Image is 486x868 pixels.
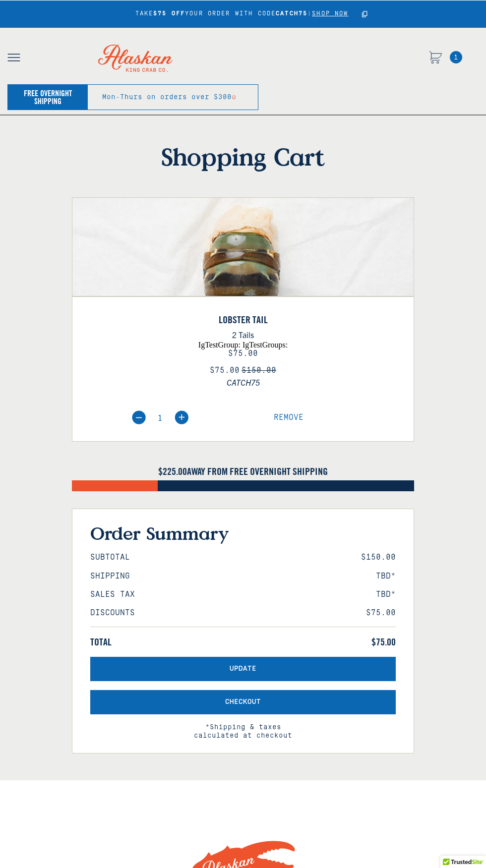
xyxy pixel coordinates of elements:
a: Lobster Tail [72,314,414,326]
span: $75.00 [366,608,396,618]
h3: Order Summary [90,522,396,544]
h1: Shopping Cart [72,142,414,171]
img: plus [175,410,188,424]
span: igTestGroup: [198,341,241,349]
span: Remove [274,413,304,422]
span: Shipping [90,572,130,581]
span: $75.00 [210,366,240,375]
span: CATCH75 [72,376,414,389]
a: Cart [450,51,462,63]
img: Alaskan King Crab Co. logo [86,32,185,84]
div: Mon-Thurs on orders over $300 [102,93,232,101]
span: Total [90,636,112,648]
span: Subtotal [90,553,130,562]
span: 1 [450,51,462,63]
s: $150.00 [242,366,276,375]
strong: $75 OFF [153,10,185,17]
div: $75.00 [72,349,414,358]
span: $75.00 [371,636,396,648]
span: igTestGroups: [243,341,288,349]
span: *Shipping & taxes calculated at checkout [90,714,396,740]
span: Sales Tax [90,590,135,599]
strong: CATCH75 [276,10,307,17]
a: Cart [429,51,442,65]
span: Discounts [90,608,135,618]
span: Checkout [225,698,261,706]
button: Update [90,657,396,681]
a: SHOP NOW [312,10,348,17]
h4: $ AWAY FROM FREE OVERNIGHT SHIPPING [72,465,414,477]
span: $150.00 [361,553,396,562]
div: TAKE YOUR ORDER WITH CODE | [135,10,351,17]
span: 225.00 [163,465,187,477]
button: Checkout [90,690,396,714]
span: Update [230,665,256,673]
div: Free Overnight Shipping [13,89,82,105]
p: 2 Tails [72,328,414,341]
a: Remove [274,414,304,422]
img: minus [132,410,146,424]
img: open mobile menu [7,54,20,61]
